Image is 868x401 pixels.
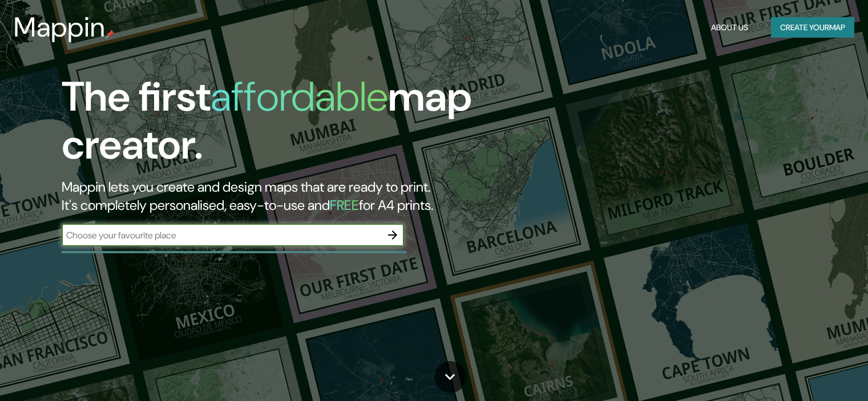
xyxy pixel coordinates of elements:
button: About Us [706,17,753,38]
h2: Mappin lets you create and design maps that are ready to print. It's completely personalised, eas... [62,178,496,214]
h1: affordable [211,70,388,123]
input: Choose your favourite place [62,229,381,242]
h3: Mappin [14,11,106,43]
h5: FREE [330,196,359,214]
h1: The first map creator. [62,73,496,178]
button: Create yourmap [771,17,854,38]
img: mappin-pin [106,30,115,39]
